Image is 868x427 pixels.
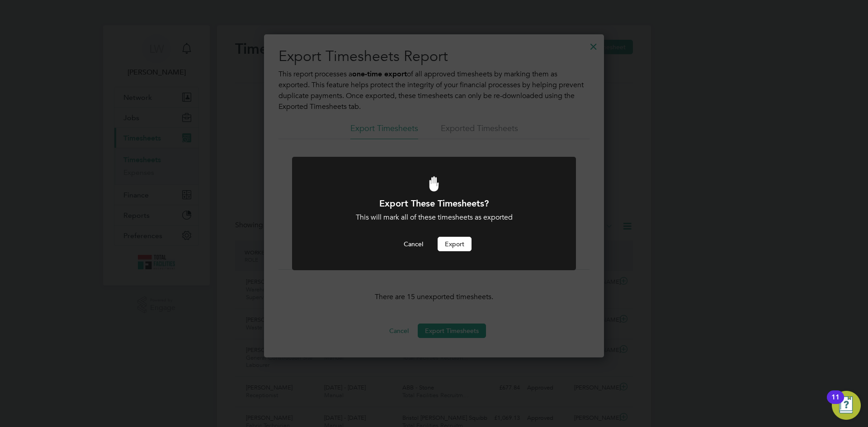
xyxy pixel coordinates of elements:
h1: Export These Timesheets? [316,197,552,209]
div: 11 [831,397,840,409]
button: Export [438,237,472,251]
button: Open Resource Center, 11 new notifications [832,391,861,420]
button: Cancel [396,237,430,251]
div: This will mark all of these timesheets as exported [316,213,552,222]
